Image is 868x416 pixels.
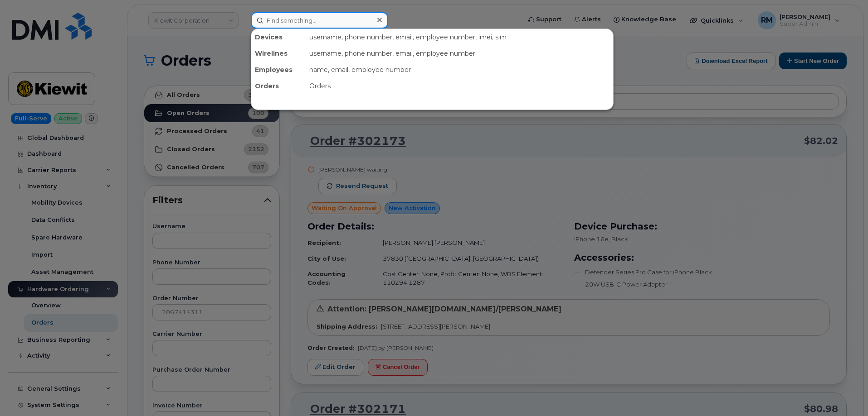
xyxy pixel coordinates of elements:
div: name, email, employee number [306,62,613,78]
div: Devices [251,29,306,45]
iframe: Messenger Launcher [829,377,861,409]
div: Wirelines [251,45,306,62]
div: username, phone number, email, employee number [306,45,613,62]
div: Orders [251,78,306,94]
div: username, phone number, email, employee number, imei, sim [306,29,613,45]
div: Employees [251,62,306,78]
div: Orders [306,78,613,94]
